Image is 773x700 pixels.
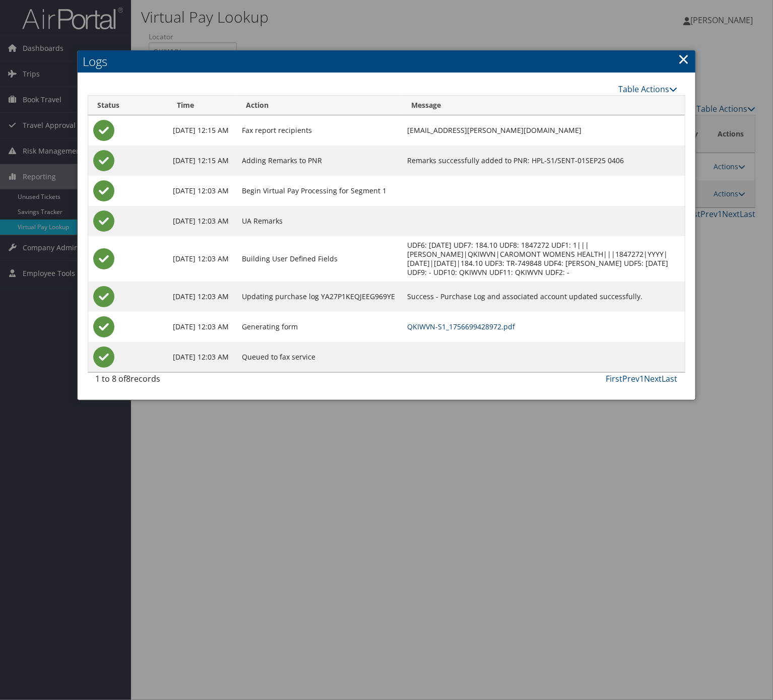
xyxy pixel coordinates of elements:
[237,282,402,312] td: Updating purchase log YA27P1KEQJEEG969YE
[402,115,684,146] td: [EMAIL_ADDRESS][PERSON_NAME][DOMAIN_NAME]
[237,146,402,176] td: Adding Remarks to PNR
[606,373,623,384] a: First
[168,115,237,146] td: [DATE] 12:15 AM
[126,373,131,384] span: 8
[168,206,237,236] td: [DATE] 12:03 AM
[168,176,237,206] td: [DATE] 12:03 AM
[237,342,402,372] td: Queued to fax service
[402,236,684,282] td: UDF6: [DATE] UDF7: 184.10 UDF8: 1847272 UDF1: 1|||[PERSON_NAME]|QKIWVN|CAROMONT WOMENS HEALTH|||1...
[237,115,402,146] td: Fax report recipients
[168,96,237,115] th: Time: activate to sort column ascending
[88,96,167,115] th: Status: activate to sort column ascending
[237,312,402,342] td: Generating form
[95,373,229,390] div: 1 to 8 of records
[407,322,515,331] a: QKIWVN-S1_1756699428972.pdf
[168,312,237,342] td: [DATE] 12:03 AM
[237,176,402,206] td: Begin Virtual Pay Processing for Segment 1
[678,49,690,69] a: Close
[402,96,684,115] th: Message: activate to sort column ascending
[78,50,695,73] h2: Logs
[237,206,402,236] td: UA Remarks
[168,236,237,282] td: [DATE] 12:03 AM
[168,282,237,312] td: [DATE] 12:03 AM
[640,373,645,384] a: 1
[237,236,402,282] td: Building User Defined Fields
[402,282,684,312] td: Success - Purchase Log and associated account updated successfully.
[619,84,678,95] a: Table Actions
[168,146,237,176] td: [DATE] 12:15 AM
[168,342,237,372] td: [DATE] 12:03 AM
[662,373,678,384] a: Last
[237,96,402,115] th: Action: activate to sort column ascending
[623,373,640,384] a: Prev
[645,373,662,384] a: Next
[402,146,684,176] td: Remarks successfully added to PNR: HPL-S1/SENT-01SEP25 0406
